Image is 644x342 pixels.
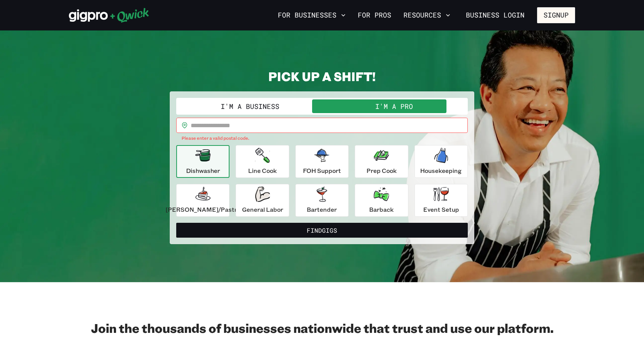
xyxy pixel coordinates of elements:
[176,184,230,217] button: [PERSON_NAME]/Pastry
[236,184,289,217] button: General Labor
[414,184,468,217] button: Event Setup
[423,205,459,214] p: Event Setup
[367,166,397,175] p: Prep Cook
[355,9,394,22] a: For Pros
[303,166,341,175] p: FOH Support
[537,7,575,23] button: Signup
[355,145,408,178] button: Prep Cook
[295,145,349,178] button: FOH Support
[186,166,220,175] p: Dishwasher
[242,205,283,214] p: General Labor
[178,99,322,113] button: I'm a Business
[166,205,240,214] p: [PERSON_NAME]/Pastry
[369,205,394,214] p: Barback
[322,99,466,113] button: I'm a Pro
[236,145,289,178] button: Line Cook
[182,134,462,142] p: Please enter a valid postal code.
[459,7,531,23] a: Business Login
[420,166,462,175] p: Housekeeping
[248,166,277,175] p: Line Cook
[414,145,468,178] button: Housekeeping
[176,145,230,178] button: Dishwasher
[295,184,349,217] button: Bartender
[355,184,408,217] button: Barback
[400,9,453,22] button: Resources
[275,9,349,22] button: For Businesses
[176,223,468,238] button: FindGigs
[69,320,575,336] h2: Join the thousands of businesses nationwide that trust and use our platform.
[170,69,474,84] h2: PICK UP A SHIFT!
[307,205,337,214] p: Bartender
